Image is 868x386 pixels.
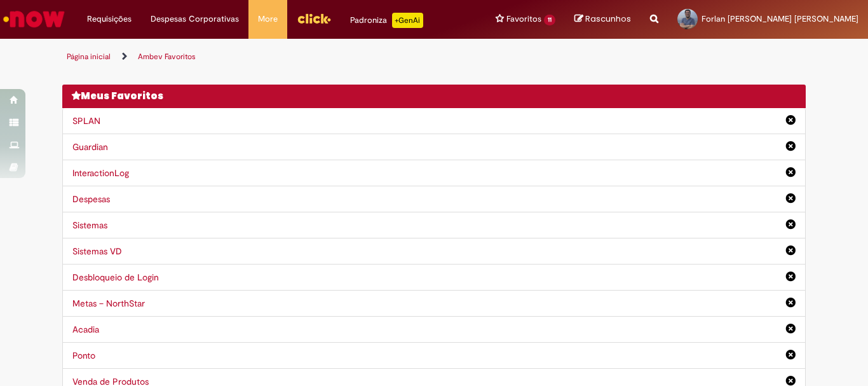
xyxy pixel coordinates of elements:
p: +GenAi [392,13,423,28]
span: Requisições [87,13,132,25]
span: Despesas Corporativas [151,13,239,25]
a: Desbloqueio de Login [72,272,159,283]
span: More [258,13,278,25]
span: 11 [544,15,555,25]
img: click_logo_yellow_360x200.png [297,9,331,28]
ul: Trilhas de página [62,45,806,69]
a: Sistemas VD [72,245,122,257]
img: ServiceNow [1,6,67,32]
a: Página inicial [67,52,111,62]
a: Guardian [72,141,108,153]
a: Ambev Favoritos [138,52,196,62]
span: Favoritos [506,13,541,25]
div: Padroniza [350,13,423,28]
span: Rascunhos [585,13,631,25]
a: Ponto [72,350,95,361]
a: Despesas [72,193,110,205]
a: Rascunhos [574,13,631,25]
a: SPLAN [72,115,100,127]
a: Acadia [72,324,99,335]
span: Meus Favoritos [81,89,163,102]
a: InteractionLog [72,167,129,179]
span: Forlan [PERSON_NAME] [PERSON_NAME] [702,13,858,24]
a: Metas – NorthStar [72,298,145,309]
a: Sistemas [72,219,107,231]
